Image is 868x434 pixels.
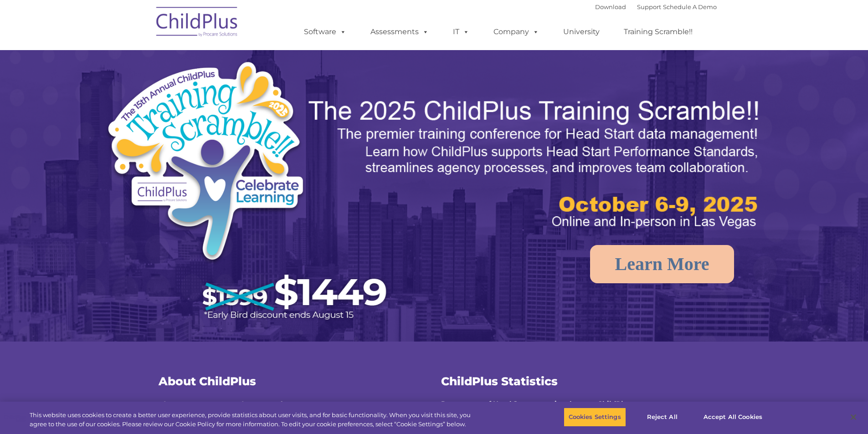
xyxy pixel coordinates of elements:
span: The ORIGINAL Head Start software. [159,400,310,410]
button: Close [843,407,863,427]
a: Support [637,3,661,10]
span: ChildPlus Statistics [441,374,558,388]
a: Training Scramble!! [615,23,702,41]
a: Learn More [590,245,734,283]
a: IT [444,23,478,41]
strong: Percentage of Head Start agencies that use ChildPlus [441,399,632,408]
a: Schedule A Demo [663,3,717,10]
button: Accept All Cookies [699,408,767,427]
button: Cookies Settings [564,408,626,427]
a: Assessments [361,23,438,41]
div: This website uses cookies to create a better user experience, provide statistics about user visit... [30,411,478,429]
a: Software [295,23,355,41]
button: Reject All [634,408,691,427]
a: Company [484,23,548,41]
a: University [554,23,609,41]
img: ChildPlus by Procare Solutions [152,0,243,46]
a: Download [595,3,626,10]
font: | [595,3,717,10]
span: About ChildPlus [159,374,256,388]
